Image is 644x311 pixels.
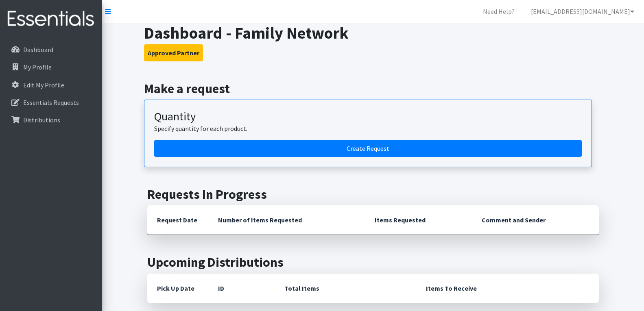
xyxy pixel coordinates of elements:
h2: Upcoming Distributions [147,254,599,270]
p: Edit My Profile [23,81,64,89]
h1: Dashboard - Family Network [144,23,602,43]
a: Create a request by quantity [154,140,582,157]
th: Number of Items Requested [208,205,365,235]
a: Need Help? [476,3,521,20]
a: Dashboard [3,41,98,58]
th: Total Items [275,274,416,303]
a: Edit My Profile [3,77,98,93]
p: Essentials Requests [23,98,79,107]
th: Pick Up Date [147,274,208,303]
a: Distributions [3,112,98,128]
p: My Profile [23,63,52,71]
a: Essentials Requests [3,94,98,111]
button: Approved Partner [144,44,203,61]
th: ID [208,274,275,303]
h2: Requests In Progress [147,187,599,202]
h2: Make a request [144,81,602,96]
h3: Quantity [154,110,582,124]
img: HumanEssentials [3,5,98,33]
a: My Profile [3,59,98,75]
p: Specify quantity for each product. [154,124,582,133]
p: Dashboard [23,46,53,54]
th: Items Requested [365,205,472,235]
th: Items To Receive [416,274,599,303]
a: [EMAIL_ADDRESS][DOMAIN_NAME] [524,3,641,20]
p: Distributions [23,116,60,124]
th: Request Date [147,205,208,235]
th: Comment and Sender [472,205,598,235]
